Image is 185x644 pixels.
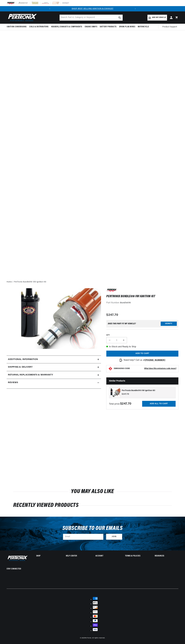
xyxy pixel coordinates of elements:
[125,555,149,557] summary: Terms & policies
[152,16,166,19] span: Add my vehicle
[108,367,113,371] img: Emissions code
[7,281,12,283] a: Home
[162,25,177,28] span: Product Support
[120,402,131,405] strong: $247.70
[122,393,129,396] span: $247.70
[7,13,37,22] img: Pertronix
[92,637,105,639] small: All rights reserved.
[118,24,137,30] summary: Spark Plug Wires
[117,15,123,21] button: search button
[109,403,131,405] span: Total price:
[8,358,38,361] h2: Additional information
[138,25,149,28] span: Motorcycle
[162,24,178,30] summary: Product Support
[51,25,82,28] span: Headers, Exhausts & Components
[50,24,83,30] summary: Headers, Exhausts & Components
[63,534,103,540] input: Email
[36,555,60,557] summary: Shop
[108,323,136,325] div: Does This part fit My vehicle?
[106,351,178,357] button: Add to cart
[66,555,90,557] summary: Help Center
[28,24,50,30] summary: Coils & Distributors
[7,555,28,561] img: Pertronix
[7,25,27,28] span: Ignition Conversions
[133,6,138,11] button: Translation missing: en.sections.announcements.next_announcement
[147,15,167,21] a: Add my vehicle
[106,534,122,540] button: Subscribe
[80,637,92,639] small: © 2025 .
[14,281,46,283] a: PerTronix Bundle016 VW Ignition Kit
[99,24,118,30] summary: Battery Products
[144,368,176,370] strong: What does this emissions code mean?
[29,25,49,28] span: Coils & Distributors
[85,25,97,28] span: Engine Swaps
[106,345,178,349] p: In-Stock and Ready to Ship
[7,379,101,387] summary: Reviews
[62,526,123,531] h3: Subscribe to our emails
[7,356,101,363] summary: Additional information
[60,15,123,21] input: Search Part #, Category or Keyword
[8,373,53,377] h2: Returns, Replacements & Warranty
[100,25,117,28] span: Battery Products
[106,377,178,384] h2: Similar Products
[7,281,178,283] nav: breadcrumbs
[7,568,28,570] p: Stay Connected
[106,295,178,298] h1: PerTronix Bundle016 VW Ignition Kit
[72,8,113,10] a: SHOP BEST SELLING IGNITION & EXHAUST
[7,363,101,371] summary: Shipping & Delivery
[47,6,52,11] button: Translation missing: en.sections.announcements.previous_announcement
[95,555,119,557] summary: Account
[8,365,33,369] h2: Shipping & Delivery
[142,401,176,407] button: Add all to cart
[155,555,178,557] summary: Resources
[52,7,133,10] div: 1 of 2
[124,359,165,362] p: Need help? Call us at
[13,489,172,494] h2: You may also like
[106,313,118,317] span: $247.70
[119,25,135,28] span: Spark Plug Wires
[136,24,150,30] summary: Motorcycle
[120,302,131,304] strong: Bundle016
[145,359,165,361] a: [PHONE_NUMBER]
[114,367,176,370] button: EMISSIONS CODEWhat does this emissions code mean?
[52,7,133,10] div: Announcement
[83,24,99,30] summary: Engine Swaps
[8,381,18,384] h2: Reviews
[85,637,91,639] a: PerTronix
[161,322,177,326] button: Verify
[114,368,130,370] strong: EMISSIONS CODE
[106,334,178,336] label: QTY
[7,371,101,379] summary: Returns, Replacements & Warranty
[7,288,101,350] media-gallery: Gallery Viewer
[13,503,172,508] h2: RECENTLY VIEWED PRODUCTS
[106,301,178,305] div: Part Number:
[7,24,28,30] summary: Ignition Conversions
